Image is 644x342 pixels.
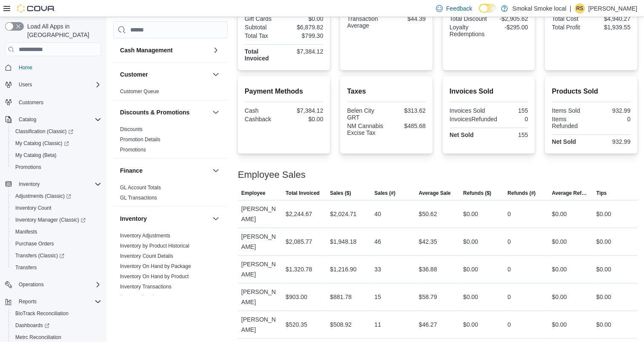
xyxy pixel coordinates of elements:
a: GL Account Totals [120,185,161,191]
img: Cova [17,4,55,13]
a: Dashboards [12,320,53,331]
span: Metrc Reconciliation [15,334,61,341]
div: 11 [374,319,381,330]
div: 0 [501,116,528,123]
h3: Employee Sales [238,170,306,180]
a: Inventory Manager (Classic) [9,214,105,226]
span: Reports [15,296,101,307]
div: 0 [593,116,630,123]
button: Reports [2,296,105,308]
div: $58.79 [419,292,437,302]
a: Inventory Count Details [120,253,173,259]
div: $42.35 [419,237,437,247]
a: My Catalog (Beta) [12,150,60,160]
strong: Total Invoiced [245,48,269,62]
span: Promotions [12,162,101,172]
div: Invoices Sold [449,107,487,114]
a: Home [15,63,36,73]
a: Transfers (Classic) [12,251,68,261]
div: 0 [507,264,511,274]
span: Users [19,81,32,88]
a: Promotions [12,162,45,172]
span: Users [15,80,101,90]
h3: Customer [120,70,148,79]
button: My Catalog (Beta) [9,149,105,161]
div: $7,384.12 [286,48,323,55]
div: 155 [490,107,528,114]
h2: Products Sold [552,86,630,97]
div: $0.00 [463,209,478,219]
h3: Cash Management [120,46,173,54]
div: $0.00 [286,116,323,123]
div: 155 [490,131,528,138]
span: Refunds (#) [507,190,535,197]
span: Inventory [15,179,101,189]
span: Catalog [19,116,36,123]
a: Customer Queue [120,88,159,94]
div: 46 [374,237,381,247]
div: $881.78 [330,292,352,302]
div: $2,085.77 [286,237,312,247]
div: $2,244.67 [286,209,312,219]
a: Transfers (Classic) [9,250,105,262]
span: Discounts [120,126,143,133]
button: Cash Management [120,46,209,54]
button: Operations [15,279,47,290]
span: Dashboards [15,322,49,329]
h2: Taxes [347,86,426,97]
div: $0.00 [596,209,611,219]
div: Rebecca Salinas [575,3,585,14]
input: Dark Mode [479,4,497,13]
span: Adjustments (Classic) [12,191,101,201]
div: Total Discount [449,15,487,22]
div: $7,384.12 [286,107,323,114]
span: Inventory Manager (Classic) [15,217,86,223]
div: -$295.00 [490,24,528,31]
div: $0.00 [552,237,567,247]
h3: Finance [120,166,143,175]
span: Adjustments (Classic) [15,193,71,199]
span: BioTrack Reconciliation [15,310,69,317]
div: 932.99 [593,138,630,145]
a: Manifests [12,227,40,237]
span: Inventory Count [12,203,101,213]
p: [PERSON_NAME] [588,3,637,14]
span: Inventory Count Details [120,253,173,259]
span: Inventory On Hand by Package [120,263,191,270]
span: Average Sale [419,190,451,197]
span: Customers [19,99,43,106]
h2: Payment Methods [245,86,323,97]
div: Subtotal [245,24,282,31]
span: Transfers [12,262,101,273]
div: $0.00 [596,292,611,302]
span: Feedback [446,4,472,13]
span: Inventory by Product Historical [120,242,189,249]
div: Customer [113,86,228,100]
div: $485.68 [388,123,426,129]
div: [PERSON_NAME] [238,311,282,338]
span: Operations [19,281,44,288]
div: $46.27 [419,319,437,330]
button: Catalog [15,114,40,125]
span: Load All Apps in [GEOGRAPHIC_DATA] [24,22,101,39]
a: BioTrack Reconciliation [12,308,72,319]
div: Gift Cards [245,15,282,22]
div: [PERSON_NAME] [238,228,282,255]
div: NM Cannabis Excise Tax [347,123,384,136]
button: Inventory [120,214,209,223]
span: Inventory Count [15,205,52,211]
button: Home [2,61,105,74]
div: $0.00 [463,237,478,247]
span: My Catalog (Classic) [15,140,69,147]
a: Transfers [12,262,40,273]
button: Customers [2,96,105,108]
button: Customer [120,70,209,79]
button: Inventory Count [9,202,105,214]
div: Discounts & Promotions [113,124,228,158]
span: My Catalog (Beta) [12,150,101,160]
div: 0 [507,237,511,247]
span: Promotion Details [120,136,160,143]
strong: Net Sold [449,131,474,138]
span: Average Refund [552,190,589,197]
